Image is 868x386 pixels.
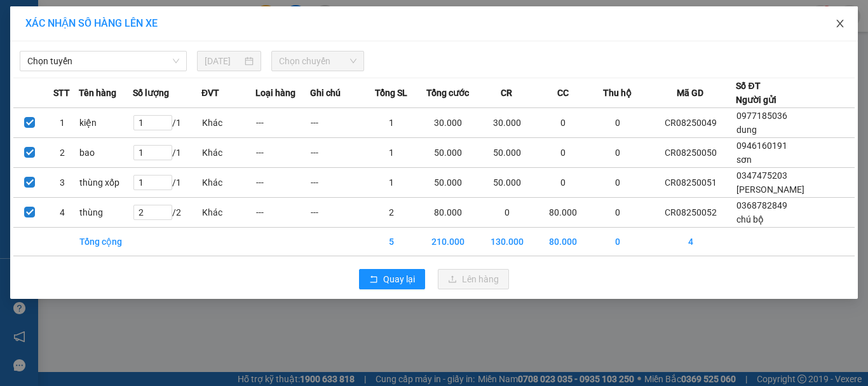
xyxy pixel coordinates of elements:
[27,52,179,71] span: Chọn tuyến
[736,79,776,107] div: Số ĐT Người gửi
[79,228,133,256] td: Tổng cộng
[590,108,645,138] td: 0
[133,86,169,100] span: Số lượng
[79,198,133,228] td: thùng
[201,198,256,228] td: Khác
[736,170,787,181] span: 0347475203
[536,108,591,138] td: 0
[645,138,736,168] td: CR08250050
[133,108,201,138] td: / 1
[736,111,787,121] span: 0977185036
[835,18,845,29] span: close
[590,198,645,228] td: 0
[79,86,116,100] span: Tên hàng
[201,168,256,198] td: Khác
[79,168,133,198] td: thùng xốp
[736,184,804,195] span: [PERSON_NAME]
[477,198,536,228] td: 0
[46,108,78,138] td: 1
[79,138,133,168] td: bao
[201,86,219,100] span: ĐVT
[79,108,133,138] td: kiện
[736,200,787,210] span: 0368782849
[536,168,591,198] td: 0
[369,275,378,285] span: rollback
[645,168,736,198] td: CR08250051
[375,86,407,100] span: Tổng SL
[133,138,201,168] td: / 1
[46,138,78,168] td: 2
[477,228,536,256] td: 130.000
[255,168,310,198] td: ---
[201,108,256,138] td: Khác
[645,108,736,138] td: CR08250049
[590,168,645,198] td: 0
[477,138,536,168] td: 50.000
[310,168,365,198] td: ---
[359,269,425,289] button: rollbackQuay lại
[255,198,310,228] td: ---
[53,86,70,100] span: STT
[736,141,787,151] span: 0946160191
[419,198,477,228] td: 80.000
[590,138,645,168] td: 0
[677,86,703,100] span: Mã GD
[603,86,632,100] span: Thu hộ
[419,108,477,138] td: 30.000
[310,108,365,138] td: ---
[536,228,591,256] td: 80.000
[419,168,477,198] td: 50.000
[364,228,419,256] td: 5
[205,54,241,68] input: 12/08/2025
[645,228,736,256] td: 4
[133,168,201,198] td: / 1
[364,108,419,138] td: 1
[536,198,591,228] td: 80.000
[201,138,256,168] td: Khác
[310,198,365,228] td: ---
[255,138,310,168] td: ---
[310,138,365,168] td: ---
[419,228,477,256] td: 210.000
[133,198,201,228] td: / 2
[426,86,469,100] span: Tổng cước
[279,52,357,71] span: Chọn chuyến
[736,155,752,165] span: sơn
[255,86,295,100] span: Loại hàng
[477,108,536,138] td: 30.000
[364,138,419,168] td: 1
[557,86,569,100] span: CC
[46,168,78,198] td: 3
[736,214,764,224] span: chú bộ
[419,138,477,168] td: 50.000
[477,168,536,198] td: 50.000
[383,272,415,286] span: Quay lại
[364,198,419,228] td: 2
[536,138,591,168] td: 0
[501,86,512,100] span: CR
[822,6,858,42] button: Close
[310,86,341,100] span: Ghi chú
[255,108,310,138] td: ---
[645,198,736,228] td: CR08250052
[46,198,78,228] td: 4
[590,228,645,256] td: 0
[364,168,419,198] td: 1
[438,269,509,289] button: uploadLên hàng
[736,125,757,135] span: dung
[25,17,158,29] span: XÁC NHẬN SỐ HÀNG LÊN XE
